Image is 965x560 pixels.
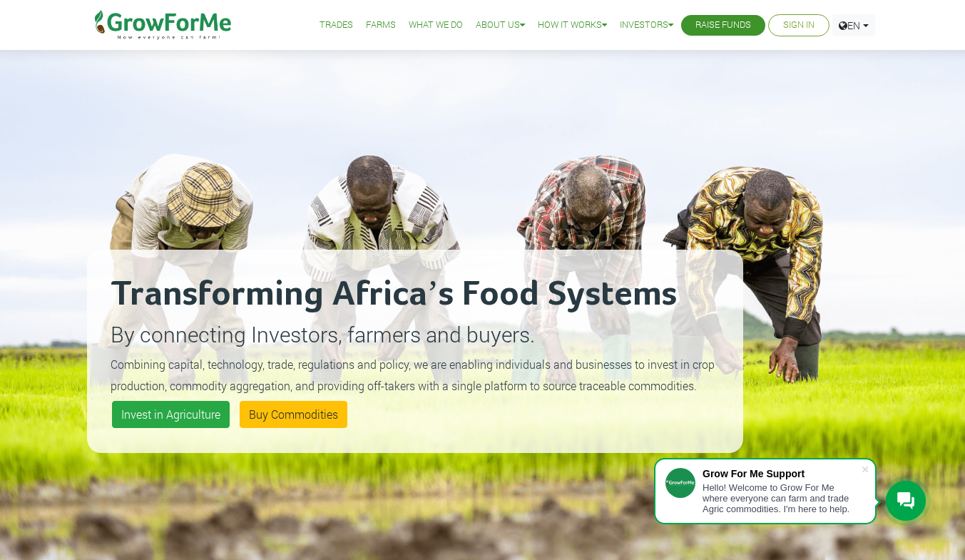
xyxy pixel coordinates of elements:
[695,18,751,33] a: Raise Funds
[240,401,347,428] a: Buy Commodities
[320,18,353,33] a: Trades
[703,468,861,479] div: Grow For Me Support
[111,273,720,316] h2: Transforming Africa’s Food Systems
[703,482,861,514] div: Hello! Welcome to Grow For Me where everyone can farm and trade Agric commodities. I'm here to help.
[409,18,463,33] a: What We Do
[111,318,720,350] p: By connecting Investors, farmers and buyers.
[832,14,875,36] a: EN
[783,18,815,33] a: Sign In
[476,18,525,33] a: About Us
[111,357,715,393] small: Combining capital, technology, trade, regulations and policy, we are enabling individuals and bus...
[112,401,230,428] a: Invest in Agriculture
[538,18,607,33] a: How it Works
[366,18,396,33] a: Farms
[620,18,673,33] a: Investors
